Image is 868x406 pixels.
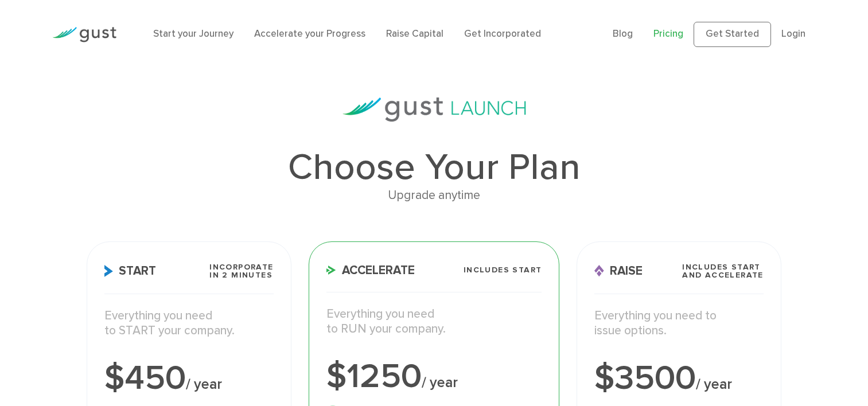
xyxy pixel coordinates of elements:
a: Accelerate your Progress [254,28,365,40]
p: Everything you need to issue options. [594,309,763,339]
h1: Choose Your Plan [87,149,781,186]
span: Raise [594,265,643,277]
div: $450 [104,361,273,396]
a: Blog [613,28,633,40]
img: Raise Icon [594,265,604,277]
span: / year [186,376,222,393]
span: Accelerate [326,264,415,276]
span: / year [696,376,732,393]
a: Login [781,28,805,40]
span: Start [104,265,156,277]
div: $3500 [594,361,763,396]
span: Incorporate in 2 Minutes [209,263,273,279]
div: Upgrade anytime [87,186,781,205]
span: Includes START and ACCELERATE [682,263,764,279]
span: Includes START [464,266,542,274]
a: Get Incorporated [464,28,541,40]
span: / year [422,374,458,391]
a: Get Started [694,22,771,47]
a: Raise Capital [386,28,443,40]
a: Pricing [653,28,683,40]
img: Start Icon X2 [104,265,113,277]
img: gust-launch-logos.svg [342,97,526,122]
p: Everything you need to RUN your company. [326,307,542,337]
a: Start your Journey [153,28,233,40]
div: $1250 [326,360,542,394]
img: Gust Logo [52,27,116,42]
p: Everything you need to START your company. [104,309,273,339]
img: Accelerate Icon [326,266,336,275]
